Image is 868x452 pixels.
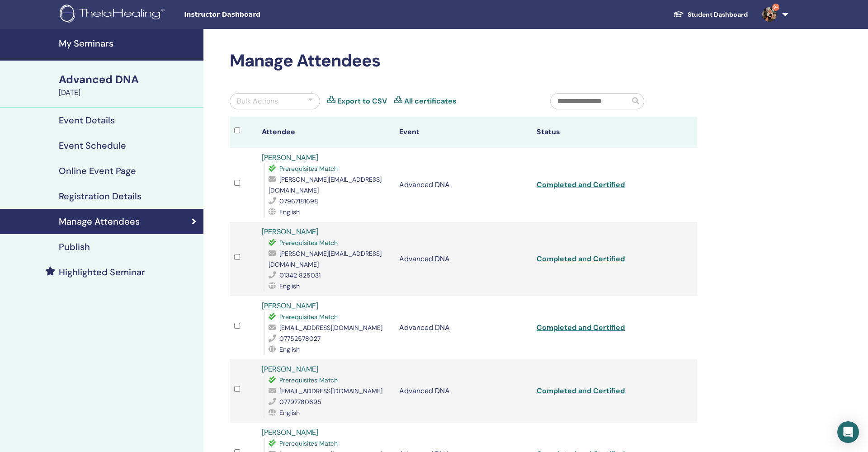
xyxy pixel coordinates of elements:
span: [PERSON_NAME][EMAIL_ADDRESS][DOMAIN_NAME] [269,250,382,268]
span: Instructor Dashboard [184,10,320,19]
h2: Manage Attendees [230,51,697,71]
span: 07752578027 [279,334,321,343]
h4: Registration Details [59,191,142,202]
span: 07797780695 [279,398,321,406]
span: [PERSON_NAME][EMAIL_ADDRESS][DOMAIN_NAME] [269,175,382,194]
th: Attendee [257,117,395,148]
img: default.jpg [762,7,777,22]
span: 07967181698 [279,197,318,205]
a: Completed and Certified [537,386,625,395]
th: Status [532,117,670,148]
span: Prerequisites Match [279,313,338,321]
span: [EMAIL_ADDRESS][DOMAIN_NAME] [279,387,382,395]
span: English [279,208,300,216]
a: Completed and Certified [537,254,625,264]
h4: My Seminars [59,38,198,49]
img: logo.png [60,5,168,25]
h4: Manage Attendees [59,216,140,227]
a: Completed and Certified [537,323,625,332]
span: Prerequisites Match [279,439,338,447]
td: Advanced DNA [395,359,532,423]
span: English [279,345,300,353]
a: Export to CSV [337,96,387,107]
span: 01342 825031 [279,271,321,279]
h4: Online Event Page [59,165,136,176]
h4: Highlighted Seminar [59,267,145,278]
span: Prerequisites Match [279,239,338,247]
div: Advanced DNA [59,72,198,87]
span: English [279,282,300,290]
span: [EMAIL_ADDRESS][DOMAIN_NAME] [279,324,382,332]
span: Prerequisites Match [279,376,338,384]
td: Advanced DNA [395,296,532,359]
a: [PERSON_NAME] [262,153,318,162]
h4: Event Details [59,115,115,126]
td: Advanced DNA [395,148,532,222]
td: Advanced DNA [395,222,532,296]
img: graduation-cap-white.svg [673,10,684,18]
h4: Publish [59,241,90,252]
a: [PERSON_NAME] [262,227,318,236]
span: Prerequisites Match [279,165,338,173]
a: [PERSON_NAME] [262,301,318,311]
th: Event [395,117,532,148]
div: Open Intercom Messenger [837,421,859,443]
a: Student Dashboard [666,6,755,23]
h4: Event Schedule [59,140,126,151]
div: [DATE] [59,87,198,98]
span: English [279,409,300,417]
a: All certificates [404,96,457,107]
a: Advanced DNA[DATE] [53,72,203,98]
a: [PERSON_NAME] [262,428,318,437]
span: 9+ [772,4,779,11]
div: Bulk Actions [237,96,278,107]
a: [PERSON_NAME] [262,364,318,374]
a: Completed and Certified [537,180,625,189]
